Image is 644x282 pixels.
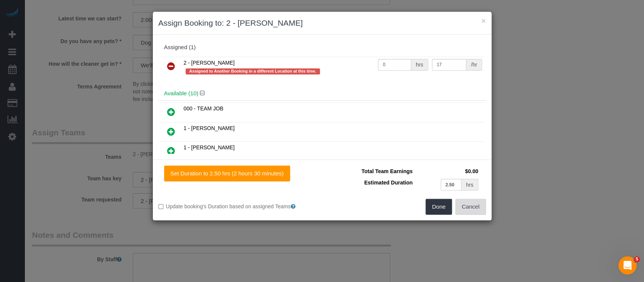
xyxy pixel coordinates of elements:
[466,59,482,71] div: /hr
[164,166,290,181] button: Set Duration to 2.50 hrs (2 hours 30 minutes)
[184,105,224,112] span: 000 - TEAM JOB
[461,179,478,191] div: hrs
[481,17,486,25] button: ×
[411,59,428,71] div: hrs
[164,44,480,51] div: Assigned (1)
[364,180,412,186] span: Estimated Duration
[158,17,486,29] h3: Assign Booking to: 2 - [PERSON_NAME]
[158,204,163,209] input: Update booking's Duration based on assigned Teams
[618,256,636,274] iframe: Intercom live chat
[634,256,640,262] span: 5
[184,60,235,66] span: 2 - [PERSON_NAME]
[415,166,480,177] td: $0.00
[158,203,317,210] label: Update booking's Duration based on assigned Teams
[184,144,235,150] span: 1 - [PERSON_NAME]
[184,125,235,131] span: 1 - [PERSON_NAME]
[164,90,480,97] h4: Available (10)
[328,166,415,177] td: Total Team Earnings
[186,68,320,74] span: Assigned to Another Booking in a different Location at this time.
[455,199,486,215] button: Cancel
[426,199,452,215] button: Done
